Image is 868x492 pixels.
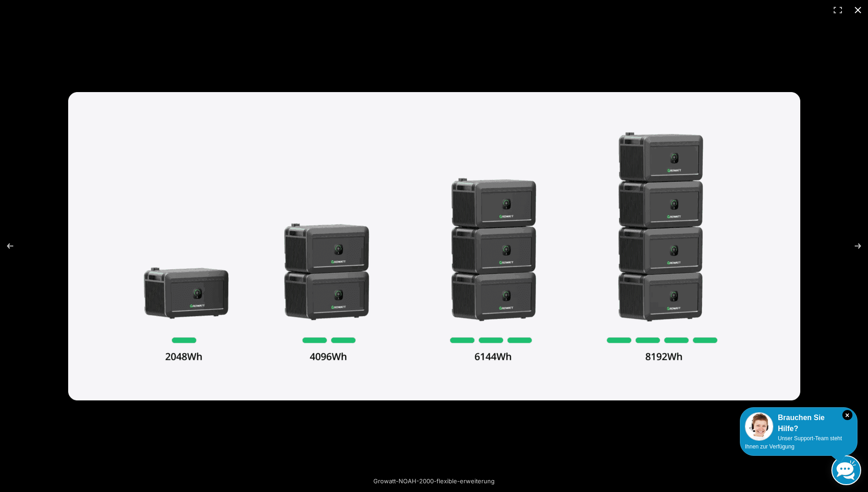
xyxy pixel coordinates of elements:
[338,472,530,490] div: Growatt-NOAH-2000-flexible-erweiterung
[68,92,800,400] img: growatt noah 2000 flexible erweiterung scaled
[842,410,852,420] i: Schließen
[745,412,773,441] img: Customer service
[745,435,842,450] span: Unser Support-Team steht Ihnen zur Verfügung
[745,412,852,434] div: Brauchen Sie Hilfe?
